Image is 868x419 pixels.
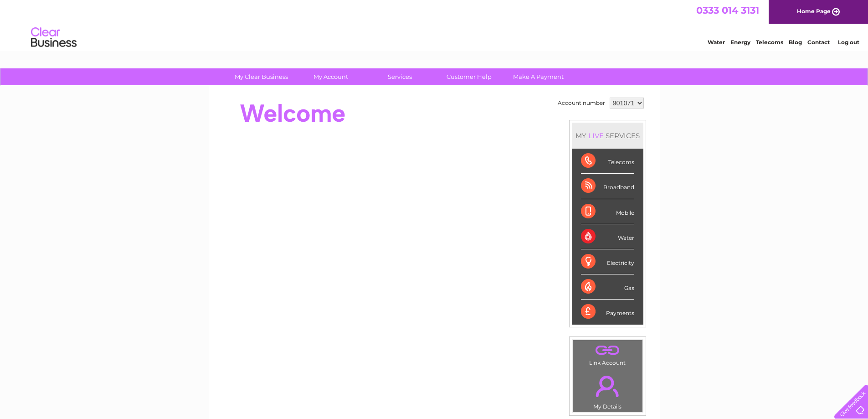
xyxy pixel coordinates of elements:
[807,39,830,46] a: Contact
[730,39,750,46] a: Energy
[362,68,437,85] a: Services
[575,342,640,358] a: .
[581,224,634,249] div: Water
[581,300,634,324] div: Payments
[708,39,725,46] a: Water
[581,174,634,199] div: Broadband
[581,249,634,274] div: Electricity
[572,340,643,368] td: Link Account
[581,199,634,224] div: Mobile
[581,274,634,300] div: Gas
[696,5,759,16] a: 0333 014 3131
[501,68,576,85] a: Make A Payment
[219,5,650,44] div: Clear Business is a trading name of Verastar Limited (registered in [GEOGRAPHIC_DATA] No. 3667643...
[293,68,368,85] a: My Account
[838,39,859,46] a: Log out
[555,95,607,111] td: Account number
[572,368,643,413] td: My Details
[789,39,802,46] a: Blog
[756,39,783,46] a: Telecoms
[575,370,640,402] a: .
[31,24,77,52] img: logo.png
[431,68,507,85] a: Customer Help
[572,123,643,149] div: MY SERVICES
[586,131,606,140] div: LIVE
[224,68,299,85] a: My Clear Business
[581,149,634,174] div: Telecoms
